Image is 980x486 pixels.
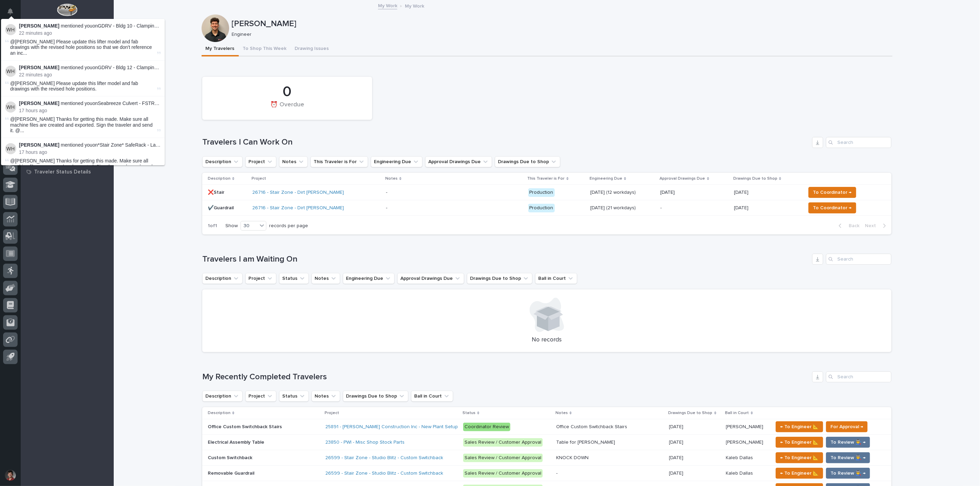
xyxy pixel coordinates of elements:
[312,391,340,402] button: Notes
[208,423,283,430] p: Office Custom Switchback Stairs
[19,142,59,148] strong: [PERSON_NAME]
[397,273,464,284] button: Approval Drawings Due
[826,468,870,479] button: To Review 👨‍🏭 →
[661,190,728,196] p: [DATE]
[232,19,890,29] p: [PERSON_NAME]
[19,65,161,71] p: mentioned you on :
[19,72,161,78] p: 22 minutes ago
[211,336,883,344] p: No records
[733,175,777,182] p: Drawings Due to Shop
[202,466,891,481] tr: Removable GuardrailRemovable Guardrail 26599 - Stair Zone - Studio Blitz - Custom Switchback Sale...
[98,101,193,106] a: Seabreeze Culvert - FSTRM2 Crane System
[734,188,750,196] p: [DATE]
[202,185,891,200] tr: ❌Stair26716 - Stair Zone - Dirt [PERSON_NAME] - Production[DATE] (12 workdays)[DATE][DATE][DATE] ...
[19,108,161,114] p: 17 hours ago
[325,455,443,461] a: 26599 - Stair Zone - Studio Blitz - Custom Switchback
[495,156,560,167] button: Drawings Due to Shop
[386,205,387,211] div: -
[556,471,558,476] div: -
[528,204,555,212] div: Production
[590,175,622,182] p: Engineering Due
[590,205,655,211] p: [DATE] (21 workdays)
[19,30,161,36] p: 22 minutes ago
[10,81,138,92] span: @[PERSON_NAME] Please update this lifter model and fab drawings with the revised hole positions.
[826,137,891,148] div: Search
[5,66,16,77] img: Weston Hochstetler
[10,39,156,56] span: @[PERSON_NAME] Please update this lifter model and fab drawings with the revised hole positions s...
[252,190,344,196] a: 26716 - Stair Zone - Dirt [PERSON_NAME]
[776,437,823,448] button: ← To Engineer 📐
[405,2,424,9] p: My Work
[19,142,161,148] p: mentioned you on :
[826,254,891,265] input: Search
[463,469,543,478] div: Sales Review / Customer Approval
[826,371,891,382] input: Search
[208,454,254,461] p: Custom Switchback
[556,424,627,430] div: Office Custom Switchback Stairs
[833,223,862,229] button: Back
[291,42,333,56] button: Drawing Issues
[371,156,422,167] button: Engineering Due
[241,222,257,230] div: 30
[202,372,809,382] h1: My Recently Completed Travelers
[776,468,823,479] button: ← To Engineer 📐
[726,454,755,461] p: Kaleb Dallas
[202,42,239,56] button: My Travelers
[202,391,243,402] button: Description
[232,32,887,38] p: Engineer
[21,167,114,177] a: Traveler Status Details
[5,24,16,35] img: Weston Hochstetler
[813,188,852,197] span: To Coordinator →
[425,156,492,167] button: Approval Drawings Due
[98,142,184,148] a: *Stair Zone* SafeRack - Lan Tech - Stair
[208,175,231,182] p: Description
[555,409,568,417] p: Notes
[780,438,819,446] span: ← To Engineer 📐
[661,205,728,211] p: -
[830,454,866,462] span: To Review 👨‍🏭 →
[98,23,180,29] a: GDRV - Bldg 10 - Clamping Axle Lifter
[830,469,866,477] span: To Review 👨‍🏭 →
[780,454,819,462] span: ← To Engineer 📐
[208,438,266,445] p: Electrical Assembly Table
[239,42,291,56] button: To Shop This Week
[528,175,565,182] p: This Traveler is For
[463,423,510,431] div: Coordinator Review
[19,65,59,70] strong: [PERSON_NAME]
[312,273,340,284] button: Notes
[535,273,577,284] button: Ball in Court
[208,409,231,417] p: Description
[808,202,856,213] button: To Coordinator →
[556,455,589,461] div: KNOCK DOWN
[385,175,398,182] p: Notes
[556,440,615,445] div: Table for [PERSON_NAME]
[830,423,863,431] span: For Approval →
[776,452,823,463] button: ← To Engineer 📐
[19,149,161,155] p: 17 hours ago
[10,158,156,175] span: @[PERSON_NAME] Thanks for getting this made. Make sure all machine files are created and exported...
[813,204,852,212] span: To Coordinator →
[19,23,161,29] p: mentioned you on :
[669,438,685,445] p: [DATE]
[19,101,59,106] strong: [PERSON_NAME]
[590,190,655,196] p: [DATE] (12 workdays)
[411,391,453,402] button: Ball in Court
[669,469,685,476] p: [DATE]
[343,273,395,284] button: Engineering Due
[19,101,161,106] p: mentioned you on :
[208,469,256,476] p: Removable Guardrail
[279,391,309,402] button: Status
[780,469,819,477] span: ← To Engineer 📐
[726,423,765,430] p: [PERSON_NAME]
[19,23,59,29] strong: [PERSON_NAME]
[269,223,308,229] p: records per page
[208,205,247,211] p: ✔️Guardrail
[725,409,749,417] p: Ball in Court
[463,454,543,462] div: Sales Review / Customer Approval
[669,423,685,430] p: [DATE]
[343,391,408,402] button: Drawings Due to Shop
[202,419,891,435] tr: Office Custom Switchback StairsOffice Custom Switchback Stairs 25891 - [PERSON_NAME] Construction...
[202,218,223,234] p: 1 of 1
[808,187,856,198] button: To Coordinator →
